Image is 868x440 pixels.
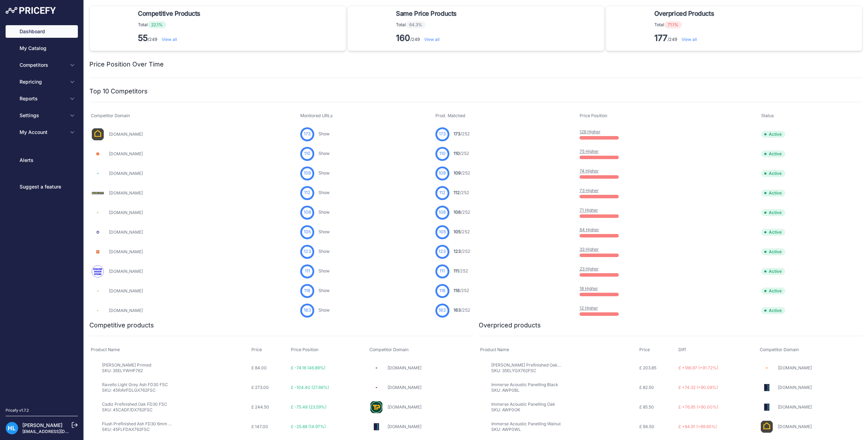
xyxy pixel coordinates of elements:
span: £ +74.32 (+90.08%) [678,385,718,390]
span: 173 [439,131,446,137]
span: 108 [439,209,446,216]
span: Monitored URLs [300,113,333,118]
a: 163/252 [454,307,470,313]
span: £ 273.00 [251,385,269,390]
span: 173 [304,131,311,137]
a: 64 Higher [580,227,599,232]
span: Overpriced Products [654,9,714,19]
span: £ 94.50 [639,424,654,429]
span: 109 [454,170,461,176]
a: 33 Higher [580,247,599,252]
span: Active [761,307,785,314]
a: View all [162,37,177,42]
a: 105/252 [454,229,470,234]
span: £ +76.95 (+90.00%) [678,404,718,410]
span: 105 [454,229,461,234]
a: Show [318,210,330,215]
span: 163 [304,307,311,314]
h2: Competitive products [89,320,154,330]
span: 64.3% [406,21,426,28]
p: SKU: 35ELYWHP762 [102,368,151,374]
h2: Top 10 Competitors [89,86,148,96]
p: SKU: 45RAVFDLGX762FSC [102,388,168,393]
a: [PERSON_NAME] Prefinished Oak Glazed (5L) FSC [491,362,591,368]
span: £ 147.00 [251,424,268,429]
a: [DOMAIN_NAME] [109,210,143,215]
a: Alerts [6,154,78,166]
p: Total [654,21,717,28]
a: Show [318,307,330,313]
button: Repricing [6,76,78,88]
a: Immerse Acoustic Panelling Black [491,382,558,387]
a: View all [682,37,697,42]
span: Repricing [20,78,65,85]
a: [DOMAIN_NAME] [109,288,143,293]
a: [EMAIL_ADDRESS][DOMAIN_NAME] [22,429,95,434]
span: 118 [304,288,310,294]
a: 110/252 [454,151,469,156]
span: 123 [439,248,446,255]
span: £ +186.97 (+91.72%) [678,365,718,370]
a: 12 Higher [580,305,598,311]
strong: 160 [396,33,410,43]
span: Reports [20,95,65,102]
span: £ 84.00 [251,365,267,370]
span: Active [761,150,785,157]
a: [DOMAIN_NAME] [388,404,421,410]
p: SKU: AWP0BL [491,388,558,393]
span: 123 [454,249,461,254]
p: SKU: 45FLFDAX762FSC [102,427,172,432]
a: [DOMAIN_NAME] [109,269,143,274]
span: £ 203.85 [639,365,656,370]
span: Price [639,347,650,352]
span: Settings [20,112,65,119]
span: £ -75.48 (23.59%) [291,404,326,410]
a: 73 Higher [580,188,599,193]
span: 112 [454,190,460,195]
a: 75 Higher [580,149,599,154]
p: /249 [396,33,459,44]
span: 112 [439,190,446,196]
a: 118/252 [454,288,469,293]
span: Status [761,113,774,118]
span: £ 244.50 [251,404,269,410]
a: Show [318,288,330,293]
a: My Catalog [6,42,78,55]
span: 105 [439,229,446,235]
a: 18 Higher [580,286,598,291]
a: Show [318,131,330,136]
a: 109/252 [454,170,470,176]
a: Show [318,249,330,254]
a: 112/252 [454,190,469,195]
a: [DOMAIN_NAME] [109,190,143,196]
span: 163 [439,307,446,314]
span: 110 [304,150,310,157]
a: [DOMAIN_NAME] [109,229,143,235]
button: Settings [6,109,78,122]
span: Active [761,268,785,275]
a: 111/252 [454,268,468,274]
a: Immerse Acoustic Panelling Walnut [491,421,561,426]
span: 123 [304,248,311,255]
a: [DOMAIN_NAME] [109,171,143,176]
img: Pricefy Logo [6,7,56,14]
a: Show [318,229,330,234]
a: View all [424,37,440,42]
p: SKU: 45CADF/DX762FSC [102,407,167,413]
span: Prod. Matched [435,113,465,118]
span: Active [761,131,785,138]
span: Diff [678,347,686,352]
a: Show [318,268,330,274]
a: [DOMAIN_NAME] [778,424,812,429]
span: Price Position [580,113,607,118]
a: [DOMAIN_NAME] [778,385,812,390]
span: Price Position [291,347,318,352]
a: Dashboard [6,25,78,38]
span: Active [761,170,785,177]
p: SKU: 35ELYGX762FSC [491,368,561,374]
button: Competitors [6,59,78,71]
a: 23 Higher [580,266,599,271]
span: Competitor Domain [91,113,130,118]
span: 109 [439,170,446,177]
a: 74 Higher [580,168,599,173]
